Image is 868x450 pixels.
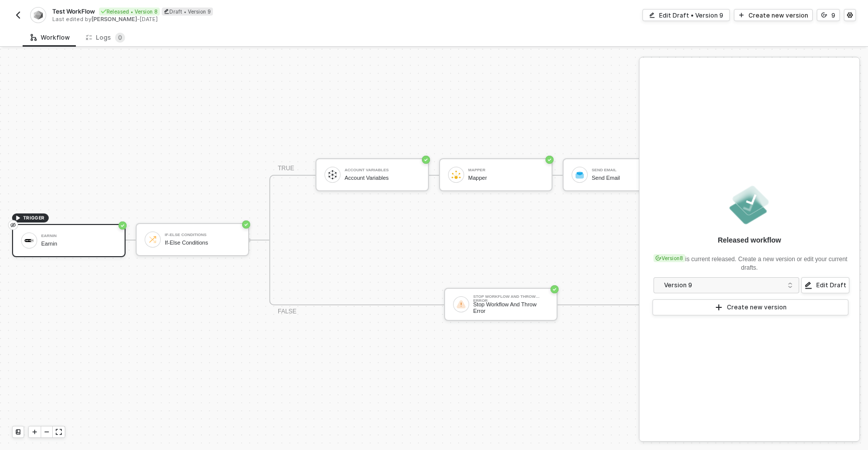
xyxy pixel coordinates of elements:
img: icon [148,235,157,244]
span: icon-settings [847,12,853,18]
span: icon-edit [164,9,169,14]
button: Edit Draft [801,277,849,293]
div: Edit Draft [816,281,846,289]
img: icon [328,170,337,179]
span: icon-success-page [551,285,559,293]
div: Create new version [748,11,808,20]
button: Create new version [653,299,848,315]
button: back [12,9,24,21]
span: icon-expand [56,429,62,435]
div: Version 9 [664,280,782,291]
img: icon [575,170,584,179]
div: Mapper [468,168,544,172]
div: Create new version [727,303,787,311]
span: Test WorkFlow [52,7,95,16]
div: 9 [831,11,835,20]
div: Released workflow [718,235,781,245]
span: icon-versioning [656,255,662,261]
div: Released • Version 8 [99,8,160,16]
img: icon [457,300,466,309]
button: Create new version [734,9,813,21]
div: Last edited by - [DATE] [52,16,433,23]
span: icon-play [15,215,21,221]
span: icon-play [32,429,38,435]
div: is current released. Create a new version or edit your current drafts. [652,249,847,272]
div: If-Else Conditions [165,240,240,246]
img: back [14,11,22,19]
div: Workflow [31,34,70,42]
div: Earnin [41,234,117,238]
span: icon-play [738,12,744,18]
img: released.png [727,183,772,227]
span: icon-versioning [821,12,827,18]
span: [PERSON_NAME] [91,16,137,23]
span: icon-success-page [119,221,127,230]
div: Earnin [41,241,117,247]
div: If-Else Conditions [165,233,240,237]
div: Edit Draft • Version 9 [659,11,723,20]
span: icon-edit [649,12,655,18]
span: icon-success-page [546,156,554,164]
button: Edit Draft • Version 9 [642,9,730,21]
span: TRIGGER [23,214,45,222]
div: Send Email [592,168,667,172]
span: icon-play [715,303,723,311]
div: Stop Workflow And Throw Error [473,301,549,314]
div: Account Variables [345,168,420,172]
span: eye-invisible [10,221,16,229]
span: icon-success-page [422,156,430,164]
button: 9 [817,9,840,21]
div: Mapper [468,175,544,181]
img: icon [25,239,34,243]
img: icon [452,170,461,179]
div: Send Email [592,175,667,181]
span: icon-success-page [242,220,250,229]
img: integration-icon [34,11,42,20]
div: Version 8 [654,254,685,262]
span: icon-edit [804,281,812,289]
div: TRUE [278,164,294,173]
div: Stop Workflow And Throw Error [473,295,549,299]
div: Account Variables [345,175,420,181]
div: Logs [86,33,125,43]
sup: 0 [115,33,125,43]
div: Draft • Version 9 [162,8,213,16]
div: FALSE [278,307,296,316]
span: icon-minus [44,429,50,435]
